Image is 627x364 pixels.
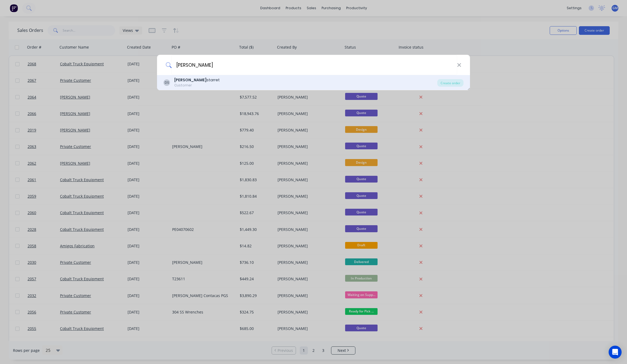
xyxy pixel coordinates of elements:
div: Open Intercom Messenger [609,346,622,359]
b: [PERSON_NAME] [174,77,206,83]
div: DS [164,79,170,86]
input: Enter a customer name to create a new order... [172,55,457,75]
div: Customer [174,83,220,88]
div: starret [174,77,220,83]
div: Create order [437,79,463,87]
